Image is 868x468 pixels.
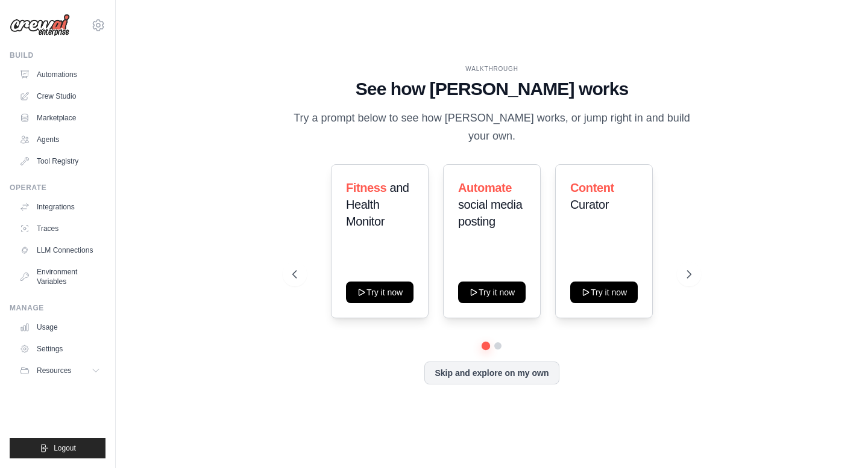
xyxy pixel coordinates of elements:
span: social media posting [458,198,522,228]
a: Agents [14,130,105,149]
span: Content [570,181,614,194]
a: LLM Connections [14,241,105,260]
a: Integrations [14,197,105,217]
span: and Health Monitor [346,181,409,228]
div: Build [10,51,105,60]
a: Marketplace [14,108,105,128]
a: Automations [14,65,105,84]
a: Environment Variables [14,262,105,291]
a: Traces [14,219,105,238]
a: Tool Registry [14,152,105,171]
button: Try it now [570,282,638,303]
span: Fitness [346,181,386,194]
p: Try a prompt below to see how [PERSON_NAME] works, or jump right in and build your own. [292,109,691,145]
button: Skip and explore on my own [424,362,559,384]
a: Usage [14,318,105,337]
a: Settings [14,339,105,359]
h1: See how [PERSON_NAME] works [292,78,691,100]
div: WALKTHROUGH [292,64,691,73]
button: Resources [14,361,105,380]
span: Automate [458,181,512,194]
span: Curator [570,198,609,211]
button: Try it now [346,282,414,303]
span: Resources [37,366,71,375]
button: Try it now [458,282,526,303]
div: Manage [10,303,105,313]
span: Logout [54,443,76,453]
img: Logo [10,14,70,37]
div: Operate [10,183,105,192]
button: Logout [10,438,105,458]
iframe: Chat Widget [808,410,868,468]
a: Crew Studio [14,87,105,106]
